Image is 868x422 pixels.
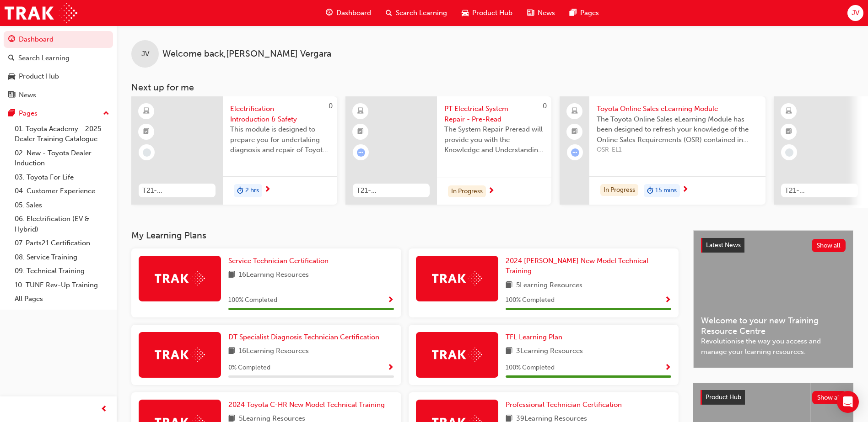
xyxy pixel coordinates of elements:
[562,4,606,22] a: pages-iconPages
[812,391,846,404] button: Show all
[785,148,793,157] span: learningRecordVerb_NONE-icon
[655,185,677,196] span: 15 mins
[664,364,671,372] span: Show Progress
[237,185,243,197] span: duration-icon
[701,238,846,253] a: Latest NewsShow all
[543,102,547,110] span: 0
[4,105,113,122] button: Pages
[318,4,378,22] a: guage-iconDashboard
[682,186,689,194] span: next-icon
[506,256,671,276] a: 2024 [PERSON_NAME] New Model Technical Training
[571,105,578,117] span: laptop-icon
[647,185,653,197] span: duration-icon
[4,68,113,85] a: Product Hub
[228,363,270,373] span: 0 % Completed
[239,346,309,357] span: 16 Learning Resources
[264,186,271,194] span: next-icon
[103,108,109,120] span: up-icon
[4,50,113,67] a: Search Learning
[228,333,379,341] span: DT Specialist Diagnosis Technician Certification
[228,269,235,281] span: book-icon
[506,400,625,410] a: Professional Technician Certification
[516,280,582,291] span: 5 Learning Resources
[357,148,365,157] span: learningRecordVerb_ATTEMPT-icon
[4,87,113,104] a: News
[454,4,520,22] a: car-iconProduct Hub
[336,8,371,18] span: Dashboard
[8,73,15,81] span: car-icon
[538,8,555,18] span: News
[5,3,77,23] img: Trak
[155,271,205,285] img: Trak
[8,91,15,100] span: news-icon
[396,8,447,18] span: Search Learning
[228,257,329,265] span: Service Technician Certification
[701,336,846,357] span: Revolutionise the way you access and manage your learning resources.
[701,390,846,405] a: Product HubShow all
[162,49,331,59] span: Welcome back , [PERSON_NAME] Vergara
[357,126,364,138] span: booktick-icon
[506,295,555,306] span: 100 % Completed
[143,148,151,157] span: learningRecordVerb_NONE-icon
[356,185,426,196] span: T21-PTEL_SR_PRE_READ
[228,346,235,357] span: book-icon
[11,198,113,212] a: 05. Sales
[345,96,551,205] a: 0T21-PTEL_SR_PRE_READPT Electrical System Repair - Pre-ReadThe System Repair Preread will provide...
[560,96,766,205] a: Toyota Online Sales eLearning ModuleThe Toyota Online Sales eLearning Module has been designed to...
[239,269,309,281] span: 16 Learning Resources
[506,333,562,341] span: TFL Learning Plan
[706,393,741,401] span: Product Hub
[527,7,534,19] span: news-icon
[228,256,332,266] a: Service Technician Certification
[571,148,579,157] span: learningRecordVerb_ATTEMPT-icon
[444,104,544,124] span: PT Electrical System Repair - Pre-Read
[664,296,671,305] span: Show Progress
[326,7,333,19] span: guage-icon
[387,296,394,305] span: Show Progress
[117,82,868,93] h3: Next up for me
[245,185,259,196] span: 2 hrs
[506,401,622,409] span: Professional Technician Certification
[472,8,512,18] span: Product Hub
[155,348,205,362] img: Trak
[701,316,846,336] span: Welcome to your new Training Resource Centre
[387,295,394,306] button: Show Progress
[432,348,482,362] img: Trak
[837,391,859,413] div: Open Intercom Messenger
[597,145,758,155] span: OSR-EL1
[664,295,671,306] button: Show Progress
[19,90,36,100] div: News
[571,126,578,138] span: booktick-icon
[597,114,758,145] span: The Toyota Online Sales eLearning Module has been designed to refresh your knowledge of the Onlin...
[664,362,671,374] button: Show Progress
[228,332,383,343] a: DT Specialist Diagnosis Technician Certification
[597,104,758,114] span: Toyota Online Sales eLearning Module
[230,124,330,155] span: This module is designed to prepare you for undertaking diagnosis and repair of Toyota & Lexus Ele...
[4,31,113,48] a: Dashboard
[786,105,792,117] span: learningResourceType_ELEARNING-icon
[18,53,70,63] div: Search Learning
[11,250,113,264] a: 08. Service Training
[432,271,482,285] img: Trak
[506,280,512,291] span: book-icon
[600,184,638,196] div: In Progress
[506,363,555,373] span: 100 % Completed
[11,278,113,292] a: 10. TUNE Rev-Up Training
[516,346,583,357] span: 3 Learning Resources
[8,110,15,118] span: pages-icon
[506,257,648,275] span: 2024 [PERSON_NAME] New Model Technical Training
[11,264,113,278] a: 09. Technical Training
[386,7,392,19] span: search-icon
[462,7,469,19] span: car-icon
[230,104,330,124] span: Electrification Introduction & Safety
[11,170,113,185] a: 03. Toyota For Life
[8,36,15,44] span: guage-icon
[141,49,149,59] span: JV
[786,126,792,138] span: booktick-icon
[143,105,150,117] span: learningResourceType_ELEARNING-icon
[357,105,364,117] span: learningResourceType_ELEARNING-icon
[11,146,113,170] a: 02. New - Toyota Dealer Induction
[4,29,113,105] button: DashboardSearch LearningProduct HubNews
